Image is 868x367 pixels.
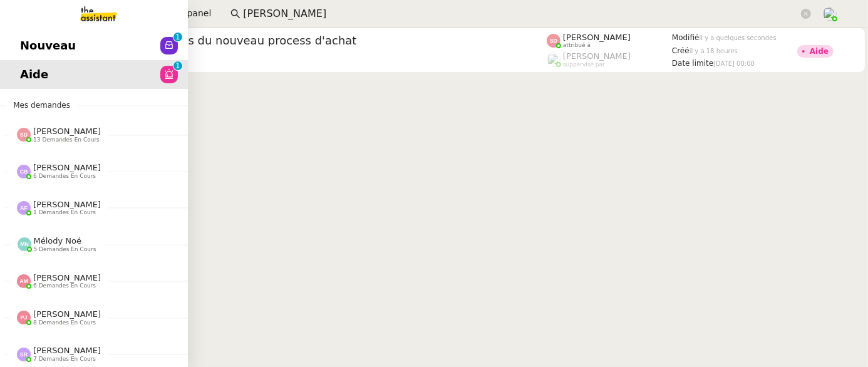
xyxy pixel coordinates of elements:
span: 5 demandes en cours [34,246,96,253]
span: [PERSON_NAME] [33,309,101,319]
span: suppervisé par [563,61,605,68]
img: users%2FoFdbodQ3TgNoWt9kP3GXAs5oaCq1%2Favatar%2Fprofile-pic.png [547,53,561,66]
img: svg [17,201,31,215]
span: il y a 18 heures [690,48,738,54]
p: 1 [175,33,180,44]
app-user-label: suppervisé par [547,51,672,68]
span: [PERSON_NAME] [563,51,631,61]
span: Informer les équipes du nouveau process d'achat [65,35,547,46]
span: [PERSON_NAME] [33,200,101,209]
span: Mes demandes [6,99,78,111]
span: [PERSON_NAME] [33,346,101,355]
img: svg [17,128,31,142]
span: Nouveau [20,36,76,55]
span: 13 demandes en cours [33,137,100,143]
div: Aide [810,48,829,55]
span: [PERSON_NAME] [33,163,101,172]
span: 7 demandes en cours [33,356,96,363]
nz-badge-sup: 1 [173,33,182,41]
span: [PERSON_NAME] [33,127,101,136]
span: Aide [20,65,48,84]
app-user-detailed-label: client [65,51,547,67]
img: svg [17,165,31,178]
img: svg [17,311,31,324]
p: 1 [175,61,180,73]
span: Créé [672,46,690,55]
span: 8 demandes en cours [33,319,96,326]
span: 6 demandes en cours [33,173,96,180]
span: 1 demandes en cours [33,209,96,216]
span: Modifié [672,33,700,42]
span: il y a quelques secondes [700,34,777,41]
input: Rechercher [243,6,798,23]
img: svg [17,274,31,288]
img: svg [17,348,31,361]
span: Mélody Noé [34,236,82,246]
img: svg [547,34,561,48]
span: attribué à [563,42,591,49]
img: users%2FoFdbodQ3TgNoWt9kP3GXAs5oaCq1%2Favatar%2Fprofile-pic.png [823,7,837,21]
span: 6 demandes en cours [33,282,96,289]
span: [PERSON_NAME] [563,33,631,42]
app-user-label: attribué à [547,33,672,49]
span: [PERSON_NAME] [33,273,101,282]
span: [DATE] 00:00 [713,60,755,67]
img: svg [18,237,31,251]
span: Date limite [672,59,713,68]
nz-badge-sup: 1 [173,61,182,70]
